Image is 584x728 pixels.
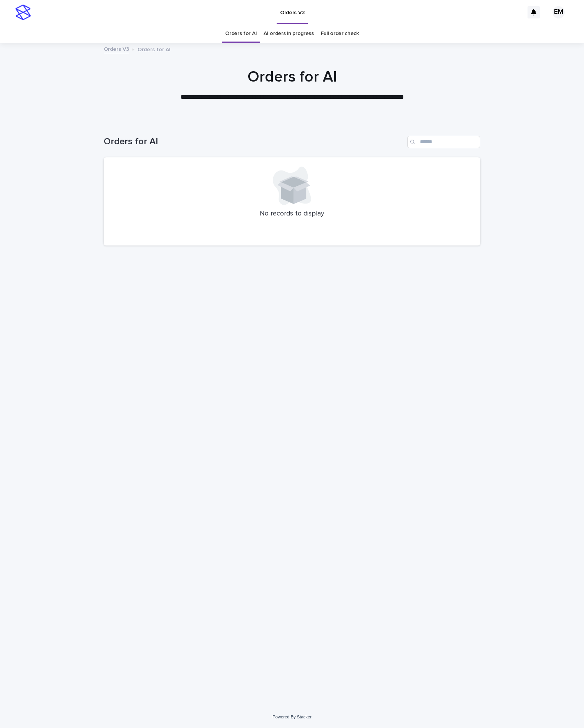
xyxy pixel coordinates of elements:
[552,6,565,18] div: EM
[113,210,471,218] p: No records to display
[407,136,480,148] input: Search
[138,45,171,53] p: Orders for AI
[272,715,311,719] a: Powered By Stacker
[264,25,314,43] a: AI orders in progress
[104,68,480,86] h1: Orders for AI
[104,44,129,53] a: Orders V3
[15,5,31,20] img: stacker-logo-s-only.png
[225,25,257,43] a: Orders for AI
[104,136,404,147] h1: Orders for AI
[321,25,359,43] a: Full order check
